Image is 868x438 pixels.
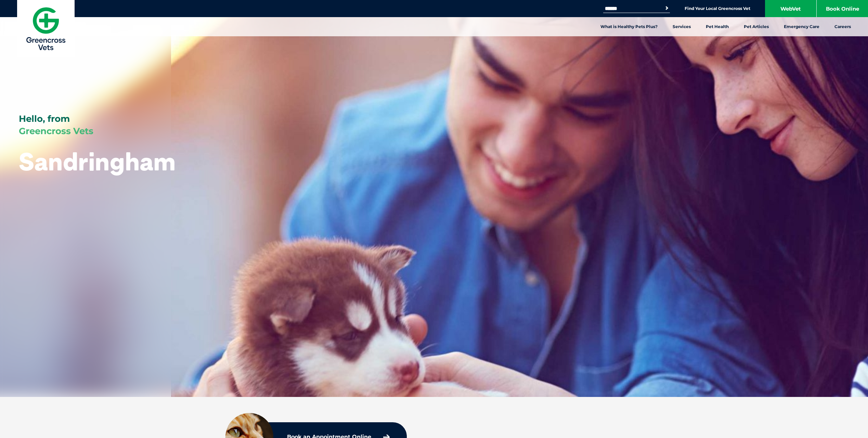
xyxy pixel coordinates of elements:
[698,17,736,36] a: Pet Health
[685,6,750,11] a: Find Your Local Greencross Vet
[19,113,70,124] span: Hello, from
[19,126,93,137] span: Greencross Vets
[663,5,670,12] button: Search
[665,17,698,36] a: Services
[19,148,176,175] h1: Sandringham
[736,17,776,36] a: Pet Articles
[827,17,858,36] a: Careers
[776,17,827,36] a: Emergency Care
[593,17,665,36] a: What is Healthy Pets Plus?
